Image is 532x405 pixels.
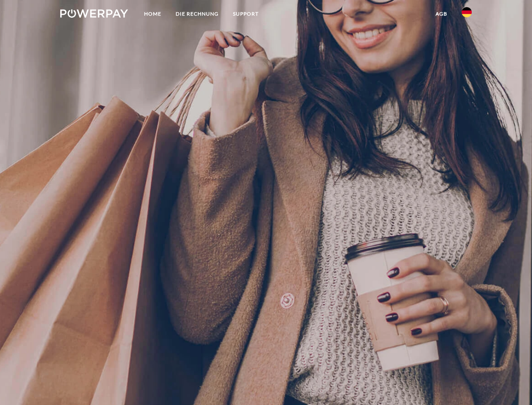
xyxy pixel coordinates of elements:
[168,6,226,22] a: DIE RECHNUNG
[428,6,454,22] a: agb
[60,9,128,18] img: logo-powerpay-white.svg
[226,6,266,22] a: SUPPORT
[137,6,168,22] a: Home
[462,7,472,17] img: de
